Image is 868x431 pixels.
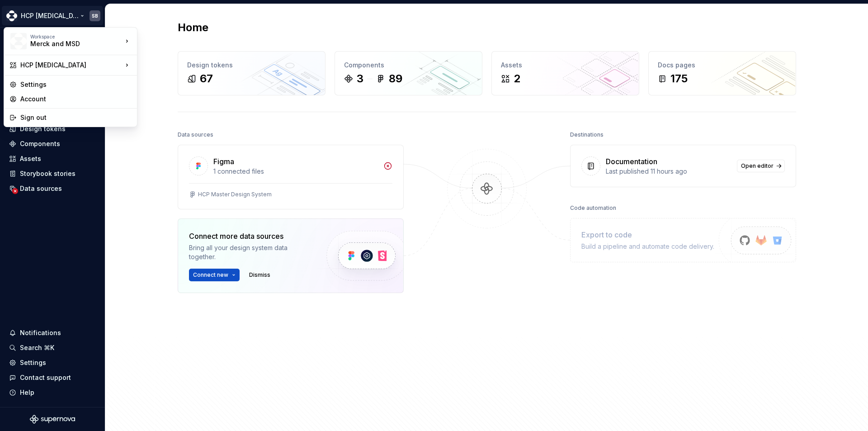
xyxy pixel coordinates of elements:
[10,33,27,49] img: 317a9594-9ec3-41ad-b59a-e557b98ff41d.png
[20,95,132,104] div: Account
[30,34,123,39] div: Workspace
[20,61,123,70] div: HCP [MEDICAL_DATA]
[20,113,132,122] div: Sign out
[20,80,132,89] div: Settings
[30,39,107,48] div: Merck and MSD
